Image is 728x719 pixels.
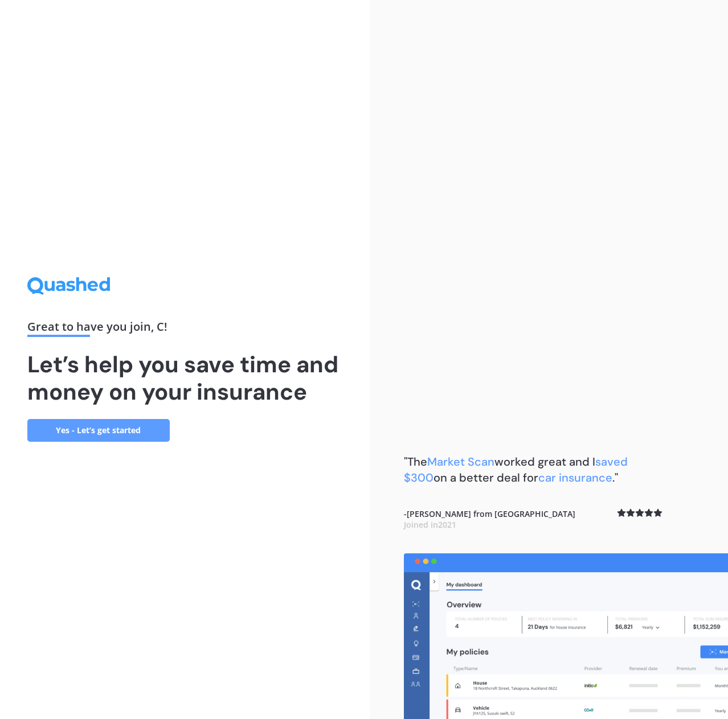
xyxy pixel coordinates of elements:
span: Market Scan [427,454,494,469]
h1: Let’s help you save time and money on your insurance [27,351,343,405]
span: saved $300 [404,454,628,485]
a: Yes - Let’s get started [27,419,170,442]
div: Great to have you join , C ! [27,321,343,337]
img: dashboard.webp [404,553,728,719]
span: car insurance [538,470,612,485]
b: - [PERSON_NAME] from [GEOGRAPHIC_DATA] [404,508,575,531]
b: "The worked great and I on a better deal for ." [404,454,628,485]
span: Joined in 2021 [404,519,456,530]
